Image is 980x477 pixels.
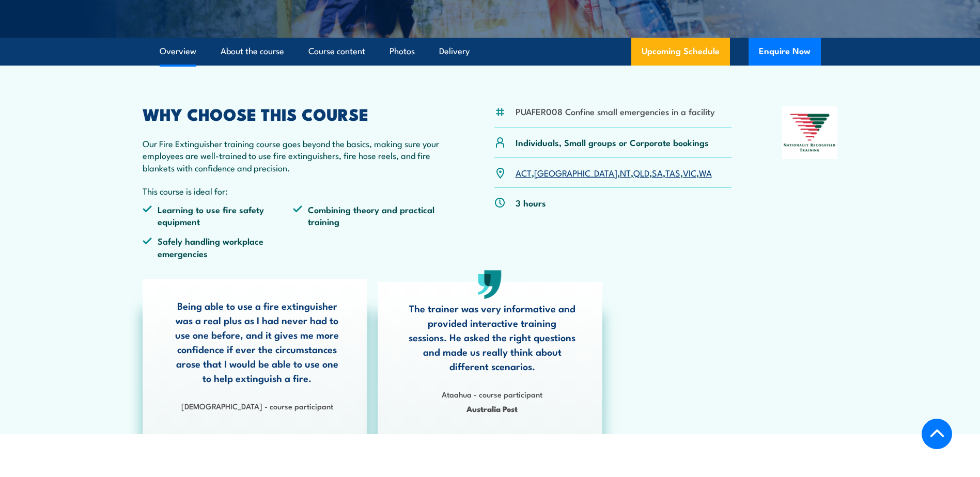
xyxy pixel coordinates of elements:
[173,298,341,385] p: Being able to use a fire extinguisher was a real plus as I had never had to use one before, and i...
[683,166,696,179] a: VIC
[665,166,680,179] a: TAS
[631,38,730,66] a: Upcoming Schedule
[308,38,365,65] a: Course content
[516,197,546,209] p: 3 hours
[143,137,444,173] p: Our Fire Extinguisher training course goes beyond the basics, making sure your employees are well...
[749,38,821,66] button: Enquire Now
[143,185,444,197] p: This course is ideal for:
[620,166,631,179] a: NT
[143,106,444,121] h2: WHY CHOOSE THIS COURSE
[516,105,715,117] li: PUAFER008 Confine small emergencies in a facility
[221,38,284,65] a: About the course
[633,166,649,179] a: QLD
[143,235,293,259] li: Safely handling workplace emergencies
[534,166,617,179] a: [GEOGRAPHIC_DATA]
[390,38,415,65] a: Photos
[442,388,542,400] strong: Ataahua - course participant
[516,136,709,148] p: Individuals, Small groups or Corporate bookings
[652,166,663,179] a: SA
[516,166,532,179] a: ACT
[699,166,712,179] a: WA
[516,167,712,179] p: , , , , , , ,
[439,38,470,65] a: Delivery
[160,38,196,65] a: Overview
[293,203,444,228] li: Combining theory and practical training
[408,403,577,415] span: Australia Post
[782,106,838,159] img: Nationally Recognised Training logo.
[408,301,577,373] p: The trainer was very informative and provided interactive training sessions. He asked the right q...
[143,203,293,228] li: Learning to use fire safety equipment
[181,400,333,411] strong: [DEMOGRAPHIC_DATA] - course participant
